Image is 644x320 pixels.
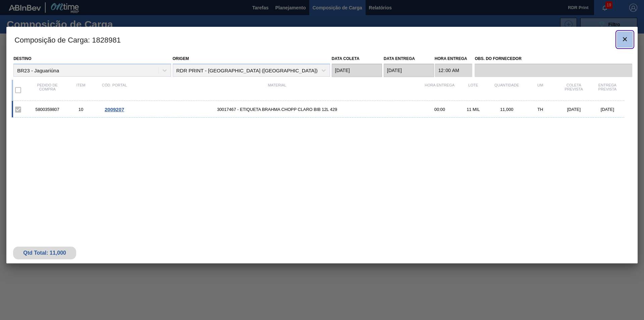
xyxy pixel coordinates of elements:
[173,56,189,61] label: Origem
[490,83,524,97] div: Quantidade
[18,250,71,256] div: Qtd Total: 11,000
[557,83,591,97] div: Coleta Prevista
[105,107,124,112] span: 2009207
[332,64,382,77] input: dd/mm/yyyy
[31,83,64,97] div: Pedido de compra
[6,27,638,52] h3: Composição de Carga : 1828981
[98,83,131,97] div: Cód. Portal
[423,107,457,112] div: 00:00
[457,107,490,112] div: 11 MIL
[557,107,591,112] div: [DATE]
[384,56,415,61] label: Data entrega
[384,64,434,77] input: dd/mm/yyyy
[332,56,360,61] label: Data coleta
[131,107,423,112] span: 30017467 - ETIQUETA BRAHMA CHOPP CLARO BIB 12L 429
[591,83,624,97] div: Entrega Prevista
[591,107,624,112] div: [DATE]
[31,107,64,112] div: 5800359807
[524,83,557,97] div: UM
[131,83,423,97] div: Material
[423,83,457,97] div: Hora Entrega
[64,83,98,97] div: Item
[64,107,98,112] div: 10
[13,56,31,61] label: Destino
[435,54,473,64] label: Hora Entrega
[98,107,131,112] div: Ir para o Pedido
[475,54,632,64] label: Obs. do Fornecedor
[524,107,557,112] div: TH
[457,83,490,97] div: Lote
[490,107,524,112] div: 11,000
